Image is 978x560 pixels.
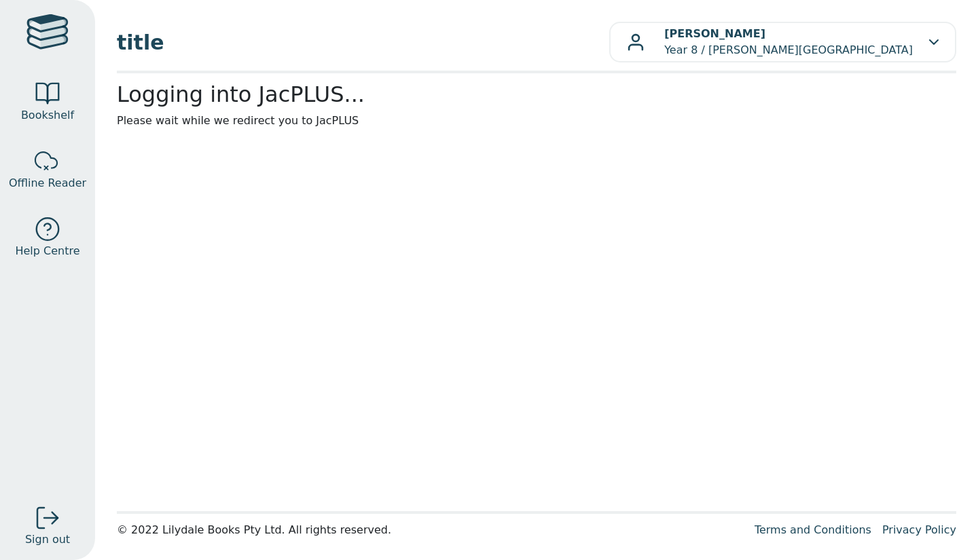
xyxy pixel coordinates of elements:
a: Terms and Conditions [755,523,871,536]
a: Privacy Policy [882,523,956,536]
span: Offline Reader [9,175,86,191]
span: Bookshelf [21,107,74,124]
span: title [117,27,609,58]
p: Year 8 / [PERSON_NAME][GEOGRAPHIC_DATA] [664,26,913,58]
p: Please wait while we redirect you to JacPLUS [117,113,956,129]
b: [PERSON_NAME] [664,27,765,40]
span: Help Centre [15,243,79,259]
h2: Logging into JacPLUS... [117,81,956,107]
div: © 2022 Lilydale Books Pty Ltd. All rights reserved. [117,522,744,538]
span: Sign out [25,531,70,548]
button: [PERSON_NAME]Year 8 / [PERSON_NAME][GEOGRAPHIC_DATA] [609,22,956,62]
